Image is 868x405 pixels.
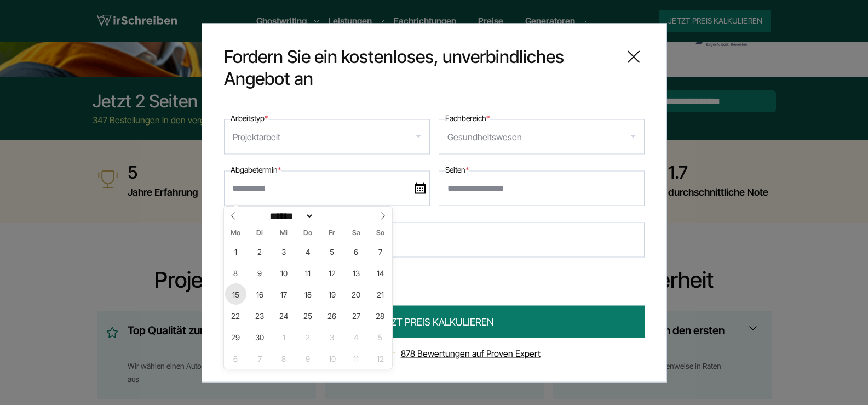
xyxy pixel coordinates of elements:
span: September 18, 2025 [297,283,319,305]
label: Arbeitstyp [231,111,268,124]
span: Oktober 2, 2025 [297,326,319,347]
label: Seiten [445,163,469,176]
span: Fr [320,230,344,237]
span: September 17, 2025 [273,283,295,305]
span: Do [296,230,320,237]
span: September 23, 2025 [249,305,271,326]
span: September 25, 2025 [297,305,319,326]
span: Oktober 12, 2025 [370,347,391,369]
span: So [368,230,392,237]
span: Oktober 5, 2025 [370,326,391,347]
span: Sa [344,230,368,237]
span: Fordern Sie ein kostenloses, unverbindliches Angebot an [224,45,614,89]
span: September 3, 2025 [273,241,295,262]
span: September 14, 2025 [370,262,391,283]
span: September 27, 2025 [346,305,367,326]
span: September 10, 2025 [273,262,295,283]
span: Oktober 3, 2025 [321,326,343,347]
button: JETZT PREIS KALKULIEREN [224,305,645,338]
span: Mi [272,230,296,237]
span: Oktober 4, 2025 [346,326,367,347]
span: September 15, 2025 [225,283,246,305]
span: September 2, 2025 [249,241,271,262]
span: September 26, 2025 [321,305,343,326]
span: Oktober 1, 2025 [273,326,295,347]
span: September 13, 2025 [346,262,367,283]
input: Year [314,210,350,222]
span: September 21, 2025 [370,283,391,305]
span: September 22, 2025 [225,305,246,326]
span: September 19, 2025 [321,283,343,305]
a: 878 Bewertungen auf Proven Expert [401,347,541,358]
label: Fachbereich [445,111,490,124]
span: Oktober 11, 2025 [346,347,367,369]
span: Oktober 10, 2025 [321,347,343,369]
div: Projektarbeit [233,128,280,145]
span: September 24, 2025 [273,305,295,326]
span: September 9, 2025 [249,262,271,283]
span: September 1, 2025 [225,241,246,262]
span: September 5, 2025 [321,241,343,262]
span: Oktober 7, 2025 [249,347,271,369]
span: September 12, 2025 [321,262,343,283]
span: September 11, 2025 [297,262,319,283]
label: Abgabetermin [231,163,281,176]
span: September 28, 2025 [370,305,391,326]
span: Mo [224,230,248,237]
span: Di [248,230,272,237]
div: Gesundheitswesen [447,128,522,145]
span: Oktober 9, 2025 [297,347,319,369]
span: September 6, 2025 [346,241,367,262]
span: September 7, 2025 [370,241,391,262]
select: Month [266,210,314,222]
span: JETZT PREIS KALKULIEREN [375,314,494,329]
span: September 29, 2025 [225,326,246,347]
span: Oktober 8, 2025 [273,347,295,369]
span: September 30, 2025 [249,326,271,347]
span: September 16, 2025 [249,283,271,305]
span: September 8, 2025 [225,262,246,283]
span: September 20, 2025 [346,283,367,305]
span: Oktober 6, 2025 [225,347,246,369]
img: date [415,182,426,193]
input: date [224,170,430,206]
span: September 4, 2025 [297,241,319,262]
